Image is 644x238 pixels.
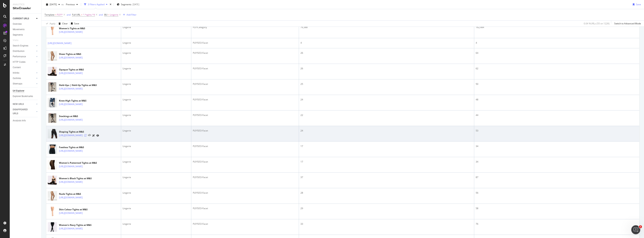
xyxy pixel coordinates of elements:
span: ^.*tights.*$ [83,12,95,17]
div: Sitemaps [13,82,22,86]
div: Performance [13,55,26,59]
div: Lingerie [123,160,190,163]
a: URL Inspection [96,134,99,137]
div: Skin Colour Tights at M&S [59,208,99,211]
div: 48 [476,98,638,101]
img: main image [48,143,57,155]
a: [URL][DOMAIN_NAME] [59,165,83,168]
div: Women's Tights at M&S [59,27,99,30]
div: Women’s Patterned Tights at M&S [59,161,99,165]
span: vs [61,3,64,6]
div: PLP/SEO-Facet [193,129,297,132]
button: and [67,13,71,16]
span: Lingerie [110,12,118,17]
div: 4 [300,41,473,45]
a: AI Url Details [92,134,95,137]
button: [DATE] [45,1,61,7]
div: 50 [476,82,638,86]
button: Segments[DATE] [115,1,141,7]
a: Outlinks [13,76,35,80]
a: [URL][DOMAIN_NAME] [59,196,83,199]
div: Lingerie [123,129,190,132]
div: Sheer Tights at M&S [59,52,99,56]
a: Overview [13,22,39,26]
span: = [108,13,109,16]
button: Switch to Advanced Mode [613,21,641,27]
div: Lingerie [123,113,190,117]
div: Lingerie [123,67,190,70]
img: main image [48,174,57,187]
div: Knee-High Tights at M&S [59,99,99,102]
button: Apply [45,21,55,27]
div: DISAPPEARED URLS [13,108,32,116]
div: 17 [300,160,473,163]
div: 24 [300,129,473,132]
div: Clear [62,22,68,25]
span: Full URL [72,13,80,16]
div: Search Engines [13,44,28,48]
div: 162,484 [476,26,638,29]
div: Outlinks [13,76,21,80]
a: [URL][DOMAIN_NAME] [59,56,83,60]
button: Save [69,21,79,27]
div: NEW URLS [13,102,24,106]
div: 28 [300,191,473,195]
div: 29 [300,207,473,210]
button: 3 Filters Applied [83,1,109,7]
a: [URL][DOMAIN_NAME] [59,227,83,231]
a: Performance [13,55,35,59]
div: 26 [300,51,473,55]
div: PLP/Category [193,26,297,29]
div: PLP/SEO-Facet [193,222,297,226]
div: Segments [13,33,23,37]
a: [URL][DOMAIN_NAME] [59,87,83,91]
div: HTTP Codes [13,60,25,64]
div: Lingerie [123,145,190,148]
div: Women's Black Tights at M&S [59,177,99,180]
div: PLP/SEO-Facet [193,113,297,117]
div: Content [13,66,21,69]
img: main image [48,66,57,78]
a: NEW URLS [13,102,35,106]
iframe: Intercom live chat [631,225,640,234]
div: Lingerie [123,51,190,55]
div: Hold-Ups | Hold-Up Tights at M&S [59,84,99,87]
a: Movements [13,28,39,31]
div: Stockings at M&S [59,115,99,118]
a: Search Engines [13,44,35,48]
a: Segments [13,33,39,37]
span: 1 [639,225,642,228]
button: View HTML Source [88,134,91,137]
a: [URL][DOMAIN_NAME] [59,102,83,106]
button: and [99,13,103,16]
div: Save [636,3,641,6]
a: Explorer Bookmarks [13,94,39,98]
span: PLP/* [57,12,63,17]
a: [URL][DOMAIN_NAME] [59,211,83,215]
div: Lingerie [123,207,190,210]
a: HTTP Codes [13,60,35,64]
div: Nude Tights at M&S [59,192,99,196]
button: Add Filter [121,13,136,17]
div: 0.04 % URLs ( 55 on 122K ) [584,22,610,25]
div: PLP/SEO-Facet [193,191,297,195]
div: 37 [300,176,473,179]
div: 44 [476,113,638,117]
a: Visits [13,38,22,42]
div: Lingerie [123,98,190,101]
div: Footless Tights at M&S [59,146,99,149]
div: and [67,13,71,16]
span: Segments [121,3,131,6]
div: [DATE] [133,3,139,6]
a: Sitemaps [13,82,35,86]
img: main image [48,205,57,218]
span: Template [45,13,54,16]
span: = [55,13,56,16]
div: 56 [476,191,638,195]
a: Content [13,66,39,69]
div: PLP/SEO-Facet [193,207,297,210]
img: main image [48,159,57,171]
div: 76 [476,222,638,226]
div: 34 [476,145,638,148]
a: Inlinks [13,71,35,75]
